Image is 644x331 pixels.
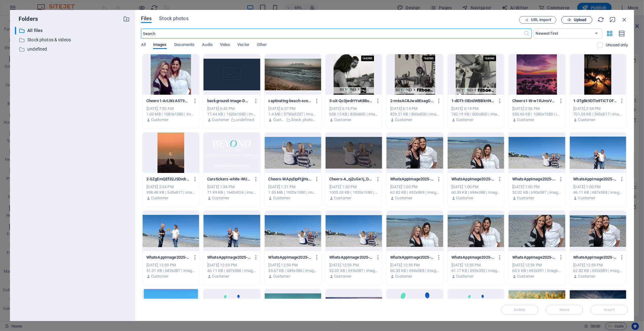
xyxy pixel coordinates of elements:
[609,16,616,23] i: Minimize
[146,176,190,182] p: 2-SZgEmQEf32J5Dvdr9SGxoA.png
[451,106,500,111] div: [DATE] 6:14 PM
[27,46,118,53] p: undefined
[329,190,378,195] div: 1005.03 KB | 1920x1080 | image/png
[390,255,434,260] p: WhatsAppImage2025-09-30at09.34.10-AnTb7Kf60cxyuQ5BYsFQgw.jpeg
[561,16,592,24] button: Upload
[151,274,168,279] p: Customer
[220,41,230,50] span: Video
[395,117,413,123] p: Customer
[451,190,500,195] div: 60.33 KB | 694x388 | image/jpeg
[329,111,378,117] div: 638.13 KB | 800x800 | image/png
[390,176,434,182] p: WhatsAppImage2025-09-30at09.33.00-sCrIysfr40cg6VlRixQFPQ.jpeg
[207,98,251,104] p: background-image-DMutVdV7Bv6GfB-1oCEWJw.png
[531,18,551,22] span: URL import
[141,41,146,50] span: All
[334,195,351,201] p: Customer
[512,176,556,182] p: WhatsAppImage2025-09-30at09.34.56-nmj8F8YvNw-lQb5OAZjOXw.jpeg
[390,98,434,104] p: 2-m6sAC8Jwa8EsagGrISulNQ.png
[517,195,534,201] p: Customer
[451,184,500,190] div: [DATE] 1:00 PM
[202,41,212,50] span: Audio
[212,274,229,279] p: Customer
[573,184,623,190] div: [DATE] 1:00 PM
[15,15,38,23] p: Folders
[512,268,561,274] div: 63.3 KB | 693x391 | image/jpeg
[268,184,317,190] div: [DATE] 1:21 PM
[146,262,195,268] div: [DATE] 12:59 PM
[146,255,190,260] p: WhatsAppImage2025-09-30at09.36.49-gYnlR0nNInfM1C0HihOfrg.jpeg
[268,117,317,123] div: By: Customer | Folder: Stock photos & videos
[123,16,130,22] i: Create new folder
[268,111,317,117] div: 1.4 MB | 5790x3257 | image/jpeg
[15,36,130,44] div: Stock photos & videos
[573,98,617,104] p: 1-3Tg8k9DlTo9TiCTOF_dMDw.png
[512,184,561,190] div: [DATE] 1:00 PM
[512,111,561,117] div: 350.46 KB | 1080x1080 | image/png
[146,106,195,111] div: [DATE] 7:52 AM
[236,117,254,123] p: undefined
[146,184,195,190] div: [DATE] 2:54 PM
[329,268,378,274] div: 52.02 KB | 690x387 | image/jpeg
[146,268,195,274] div: 51.31 KB | 683x387 | image/jpeg
[451,255,495,260] p: WhatsAppImage2025-09-30at09.33.50-GNC_Dr1nTNKcji-jgkHChA.jpeg
[207,190,256,195] div: 71.99 KB | 1640x924 | image/png
[207,176,251,182] p: Carstickers-white-WUUEmefvTXcdupjiWHBVNw.png
[15,45,130,53] div: undefined
[573,255,617,260] p: WhatsAppImage2025-09-30at09.33.00-4ZOn2VjqlmW7dqSTgu_znw.jpeg
[517,117,534,123] p: Customer
[329,98,373,104] p: 3-uX-Qc3jwdrtYoK8BuQw5HQ.png
[268,106,317,111] div: [DATE] 6:37 PM
[146,111,195,117] div: 1.03 MB | 1080x1080 | image/png
[329,184,378,190] div: [DATE] 1:20 PM
[159,15,188,22] span: Stock photos
[291,117,317,123] p: Stock photos & videos
[395,274,413,279] p: Customer
[512,190,561,195] div: 52.02 KB | 690x387 | image/jpeg
[257,41,267,50] span: Other
[390,106,439,111] div: [DATE] 6:14 PM
[207,117,256,123] div: By: Customer | Folder: undefined
[207,111,256,117] div: 17.44 KB | 1920x1080 | image/png
[451,176,495,182] p: WhatsAppImage2025-09-30at09.34.10-Z0RMG8cyx9Ql8wngDbjLlA.jpeg
[573,262,623,268] div: [DATE] 12:59 PM
[578,117,596,123] p: Customer
[574,18,587,22] span: Upload
[153,41,167,50] span: Images
[273,274,290,279] p: Customer
[268,176,312,182] p: Cheers-WApyDpPIjjHx5Te0AWDe6g.png
[451,111,500,117] div: 742.19 KB | 800x800 | image/png
[517,274,534,279] p: Customer
[573,268,623,274] div: 62.82 KB | 692x389 | image/jpeg
[512,255,556,260] p: WhatsAppImage2025-09-30at09.33.17-4QvGSTb8draVI_vm8DzaXg.jpeg
[207,106,256,111] div: [DATE] 6:43 PM
[141,15,152,22] span: Files
[451,98,495,104] p: 1-dDTt-I5En0WBBkHN9lCS8Q.png
[268,268,317,274] div: 53.67 KB | 689x386 | image/jpeg
[512,98,556,104] p: Cheers1-W-w1RJmsVKiBz6pxac19wQ.png
[573,106,623,111] div: [DATE] 2:54 PM
[451,262,500,268] div: [DATE] 12:59 PM
[390,184,439,190] div: [DATE] 1:00 PM
[207,184,256,190] div: [DATE] 1:34 PM
[334,117,351,123] p: Customer
[174,41,195,50] span: Documents
[573,190,623,195] div: 46.11 KB | 687x388 | image/jpeg
[268,255,312,260] p: WhatsAppImage2025-09-30at09.35.11-SCCY-OuGpUXFITwNxx5KEg.jpeg
[334,274,351,279] p: Customer
[268,262,317,268] div: [DATE] 12:59 PM
[207,255,251,260] p: WhatsAppImage2025-09-30at09.36.21-ebol91-HWg_jo6WLSq2ydQ.jpeg
[212,117,229,123] p: Customer
[27,36,118,43] p: Stock photos & videos
[27,27,118,34] p: All files
[207,262,256,268] div: [DATE] 12:59 PM
[573,176,617,182] p: WhatsAppImage2025-09-30at09.36.21-9vOPMG8sq-gqUqtRMFStUA.jpeg
[456,274,473,279] p: Customer
[597,16,604,23] i: Reload
[15,27,16,34] div: ​
[512,262,561,268] div: [DATE] 12:59 PM
[151,195,168,201] p: Customer
[390,111,439,117] div: 829.21 KB | 800x800 | image/png
[329,262,378,268] div: [DATE] 12:59 PM
[519,16,556,24] button: URL import
[329,106,378,111] div: [DATE] 6:15 PM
